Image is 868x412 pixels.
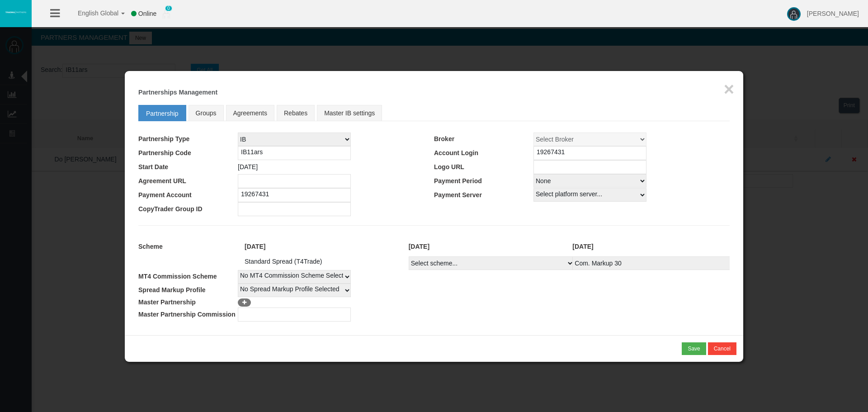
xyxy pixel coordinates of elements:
[138,133,238,146] td: Partnership Type
[434,188,533,202] td: Payment Server
[566,242,730,252] div: [DATE]
[138,174,238,188] td: Agreement URL
[238,242,402,252] div: [DATE]
[245,258,322,265] span: Standard Spread (T4Trade)
[138,105,186,121] a: Partnership
[787,7,801,21] img: user-image
[434,133,533,146] td: Broker
[434,160,533,174] td: Logo URL
[138,308,238,322] td: Master Partnership Commission
[196,109,217,117] span: Groups
[402,242,566,252] div: [DATE]
[189,105,224,121] a: Groups
[138,284,238,297] td: Spread Markup Profile
[138,10,156,17] span: Online
[226,105,274,121] a: Agreements
[138,188,238,202] td: Payment Account
[708,342,736,355] button: Cancel
[138,160,238,174] td: Start Date
[807,10,859,17] span: [PERSON_NAME]
[434,146,533,160] td: Account Login
[5,10,27,14] img: logo.svg
[138,89,217,96] b: Partnerships Management
[165,5,172,11] span: 0
[138,270,238,284] td: MT4 Commission Scheme
[317,105,382,121] a: Master IB settings
[138,202,238,216] td: CopyTrader Group ID
[163,9,170,19] img: user_small.png
[138,146,238,160] td: Partnership Code
[277,105,315,121] a: Rebates
[138,237,238,256] td: Scheme
[238,163,258,170] span: [DATE]
[434,174,533,188] td: Payment Period
[682,342,706,355] button: Save
[688,345,700,353] div: Save
[66,9,118,17] span: English Global
[138,297,238,308] td: Master Partnership
[724,80,734,98] button: ×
